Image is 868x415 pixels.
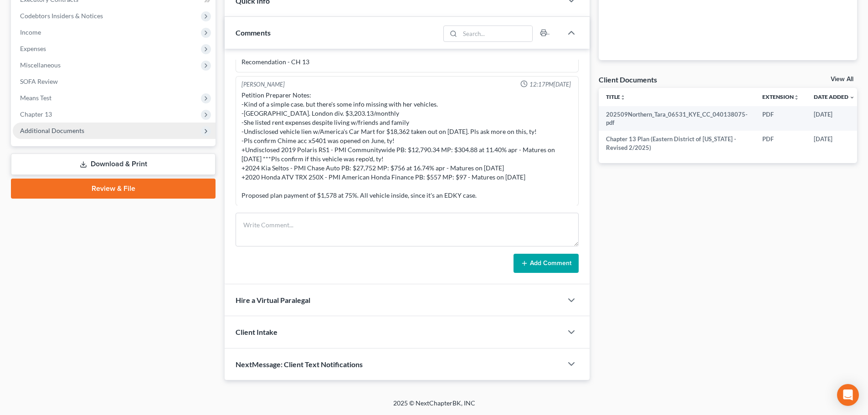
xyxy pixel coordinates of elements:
a: Titleunfold_more [606,93,626,100]
span: Hire a Virtual Paralegal [236,296,310,304]
span: SOFA Review [20,77,58,85]
div: Petition Preparer Notes: -Kind of a simple case. but there's some info missing with her vehicles.... [241,91,573,200]
td: [DATE] [806,106,862,131]
a: Review & File [11,179,216,199]
div: [PERSON_NAME] [241,80,285,89]
span: Means Test [20,94,51,102]
span: Expenses [20,45,46,52]
button: Add Comment [514,254,579,273]
span: Client Intake [236,328,277,336]
td: PDF [755,106,806,131]
a: SOFA Review [13,73,216,90]
span: Miscellaneous [20,61,61,69]
span: Income [20,28,41,36]
span: 12:17PM[DATE] [529,80,571,89]
i: unfold_more [620,95,626,100]
span: Comments [236,28,271,37]
a: View All [831,76,853,82]
div: Open Intercom Messenger [837,384,859,406]
div: 2025 © NextChapterBK, INC [175,399,694,415]
a: Date Added expand_more [814,93,855,100]
span: NextMessage: Client Text Notifications [236,360,363,369]
a: Extensionunfold_more [762,93,799,100]
td: 202509Northern_Tara_06531_KYE_CC_040138075-pdf [599,106,755,131]
td: PDF [755,131,806,156]
span: Additional Documents [20,127,84,134]
input: Search... [460,26,533,41]
span: Codebtors Insiders & Notices [20,12,103,20]
a: Download & Print [11,154,216,175]
i: expand_more [849,95,855,100]
span: Chapter 13 [20,110,52,118]
div: Client Documents [599,75,657,84]
td: [DATE] [806,131,862,156]
td: Chapter 13 Plan (Eastern District of [US_STATE] - Revised 2/2025) [599,131,755,156]
i: unfold_more [794,95,799,100]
